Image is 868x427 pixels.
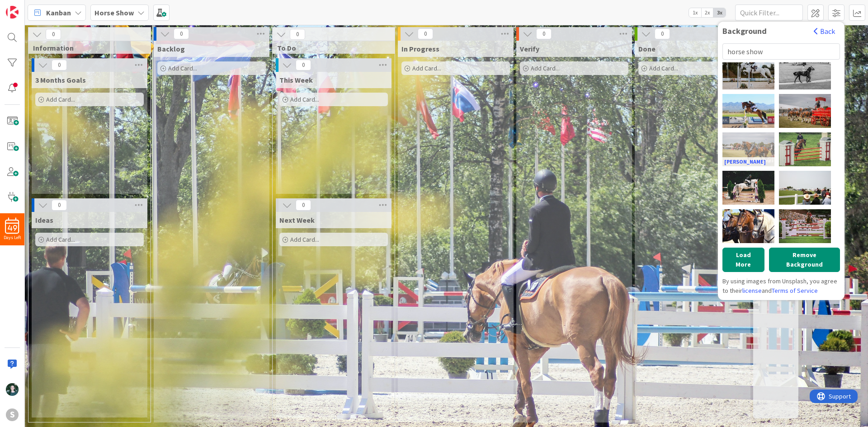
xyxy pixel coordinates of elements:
button: Remove Background [769,248,840,272]
span: 3x [713,8,726,17]
span: 2x [701,8,713,17]
div: Background [722,26,809,36]
div: S [6,408,19,421]
button: Load More [722,248,764,272]
a: Terms of Service [772,286,818,295]
input: Quick Filter... [735,5,803,21]
span: 0 [655,28,670,39]
span: Information [33,43,139,52]
span: 0 [418,28,433,39]
b: Horse Show [94,8,134,17]
span: 0 [296,200,311,211]
img: KM [6,383,19,396]
span: Verify [520,44,539,53]
span: Add Card... [46,95,75,103]
span: Add Card... [412,64,441,72]
span: 0 [52,200,67,211]
span: 0 [290,29,305,40]
input: Landscape... [722,43,840,60]
span: Add Card... [290,235,319,244]
span: 0 [296,60,311,70]
span: 0 [46,29,61,40]
span: Support [19,1,41,12]
span: Add Card... [649,64,678,72]
span: 0 [536,28,552,39]
span: To Do [277,43,383,52]
span: Add Card... [531,64,560,72]
span: 3 Months Goals [35,75,86,84]
a: [PERSON_NAME] [722,157,774,166]
span: Ideas [35,216,53,225]
span: 0 [52,60,67,70]
span: 1x [689,8,701,17]
span: Add Card... [290,95,319,103]
span: Add Card... [168,64,197,72]
img: Visit kanbanzone.com [6,6,19,19]
span: Kanban [46,7,71,18]
span: In Progress [401,44,439,53]
span: Backlog [157,44,185,53]
span: Next Week [279,216,315,225]
span: 0 [174,28,189,39]
button: Back [813,26,835,36]
a: license [742,286,762,295]
div: By using images from Unsplash, you agree to their and [722,277,840,296]
span: Done [638,44,656,53]
span: 49 [8,225,17,231]
span: This Week [279,75,313,84]
span: Add Card... [46,235,75,244]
